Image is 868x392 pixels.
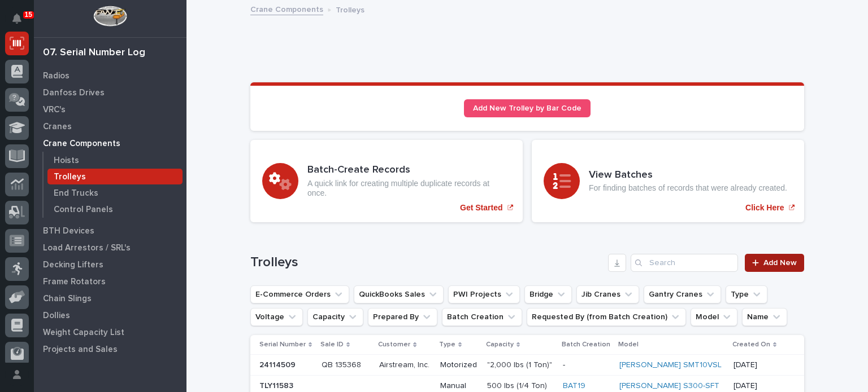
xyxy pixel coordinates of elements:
p: VRC's [43,105,66,115]
button: Requested By (from Batch Creation) [527,308,686,326]
p: Chain Slings [43,294,92,304]
p: TLY11583 [259,379,296,391]
a: Danfoss Drives [34,84,186,101]
h3: View Batches [589,169,787,182]
button: Capacity [307,308,363,326]
button: QuickBooks Sales [354,285,444,303]
a: Get Started [250,140,523,222]
p: Weight Capacity List [43,328,124,338]
button: Notifications [5,7,29,30]
a: Control Panels [44,201,186,217]
button: Batch Creation [442,308,522,326]
p: Capacity [486,338,514,351]
p: [DATE] [734,360,776,370]
p: For finding batches of records that were already created. [589,183,787,193]
a: Load Arrestors / SRL's [34,239,186,256]
p: Control Panels [54,205,113,215]
p: Trolleys [336,3,364,15]
input: Search [631,254,738,272]
a: [PERSON_NAME] SMT10VSL [619,360,722,370]
a: Radios [34,67,186,84]
a: End Trucks [44,185,186,201]
p: BTH Devices [43,226,94,236]
p: Cranes [43,122,72,132]
a: Projects and Sales [34,341,186,358]
p: Created On [732,338,770,351]
p: Dollies [43,311,70,321]
p: QB 135368 [322,358,363,370]
button: PWI Projects [448,285,520,303]
p: Click Here [745,203,784,213]
p: 15 [25,11,32,19]
button: Type [726,285,767,303]
p: Get Started [460,203,502,213]
p: End Trucks [54,188,98,199]
h3: Batch-Create Records [307,164,511,177]
p: Crane Components [43,139,120,149]
img: Workspace Logo [93,6,127,27]
p: - [563,360,610,370]
p: Customer [378,338,410,351]
p: Decking Lifters [43,260,103,270]
p: 24114509 [259,358,298,370]
a: VRC's [34,101,186,118]
p: Danfoss Drives [43,88,105,98]
button: Name [742,308,787,326]
span: Add New Trolley by Bar Code [473,104,581,112]
span: Add New [763,259,797,267]
tr: 2411450924114509 QB 135368QB 135368 Airstream, Inc.Airstream, Inc. Motorized"2,000 lbs (1 Ton)""2... [250,355,804,376]
a: Decking Lifters [34,256,186,273]
button: Gantry Cranes [644,285,721,303]
button: E-Commerce Orders [250,285,349,303]
p: Sale ID [320,338,344,351]
p: Radios [43,71,70,81]
p: A quick link for creating multiple duplicate records at once. [307,179,511,198]
button: Bridge [524,285,572,303]
p: Model [618,338,639,351]
a: Crane Components [250,2,323,15]
a: Add New Trolley by Bar Code [464,99,591,117]
p: 500 lbs (1/4 Ton) [487,379,549,391]
p: Motorized [440,360,478,370]
p: Serial Number [259,338,306,351]
button: Model [691,308,737,326]
p: Hoists [54,156,79,166]
a: BTH Devices [34,222,186,239]
p: Airstream, Inc. [379,358,432,370]
a: Crane Components [34,135,186,152]
a: Weight Capacity List [34,324,186,341]
a: Cranes [34,118,186,135]
p: "2,000 lbs (1 Ton)" [487,358,554,370]
p: [DATE] [734,381,776,391]
div: 07. Serial Number Log [43,47,145,59]
p: Trolleys [54,172,86,182]
a: Chain Slings [34,290,186,307]
p: Projects and Sales [43,345,118,355]
a: Click Here [532,140,804,222]
a: Add New [745,254,804,272]
h1: Trolleys [250,254,604,271]
a: Dollies [34,307,186,324]
div: Notifications15 [14,14,29,32]
p: Batch Creation [562,338,610,351]
p: Type [439,338,455,351]
button: Prepared By [368,308,437,326]
a: Hoists [44,152,186,168]
p: Load Arrestors / SRL's [43,243,131,253]
a: Frame Rotators [34,273,186,290]
button: Voltage [250,308,303,326]
p: Frame Rotators [43,277,106,287]
button: Jib Cranes [576,285,639,303]
a: BAT19 [563,381,585,391]
a: [PERSON_NAME] S300-SFT [619,381,719,391]
p: Manual [440,381,478,391]
a: Trolleys [44,169,186,184]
